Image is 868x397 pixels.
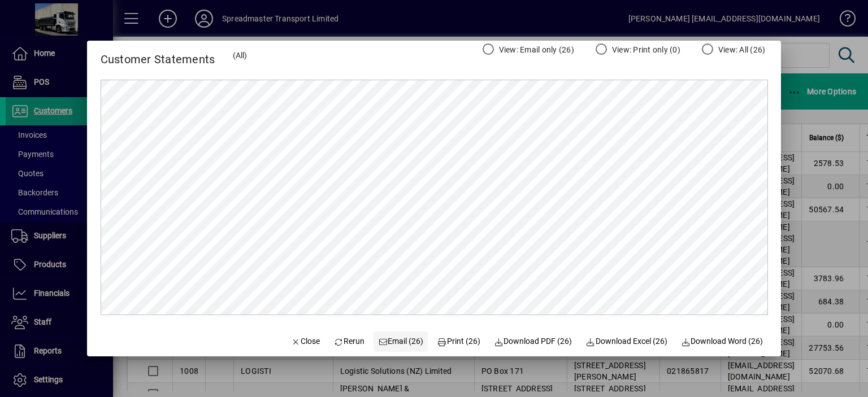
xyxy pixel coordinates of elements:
span: Email (26) [378,335,424,347]
button: Close [287,331,325,352]
a: Download PDF (26) [489,331,577,352]
label: View: Email only (26) [497,44,574,55]
span: (All) [233,51,247,60]
span: Download Word (26) [681,335,763,347]
button: Print (26) [432,331,485,352]
span: Print (26) [437,335,480,347]
button: Download Excel (26) [581,331,672,352]
button: Email (26) [374,331,428,352]
h2: Customer Statements [87,41,229,68]
span: Close [291,335,320,347]
button: Download Word (26) [676,331,768,352]
label: View: Print only (0) [610,44,680,55]
span: Download PDF (26) [494,335,572,347]
span: Rerun [333,335,364,347]
span: Download Excel (26) [585,335,667,347]
label: View: All (26) [716,44,766,55]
